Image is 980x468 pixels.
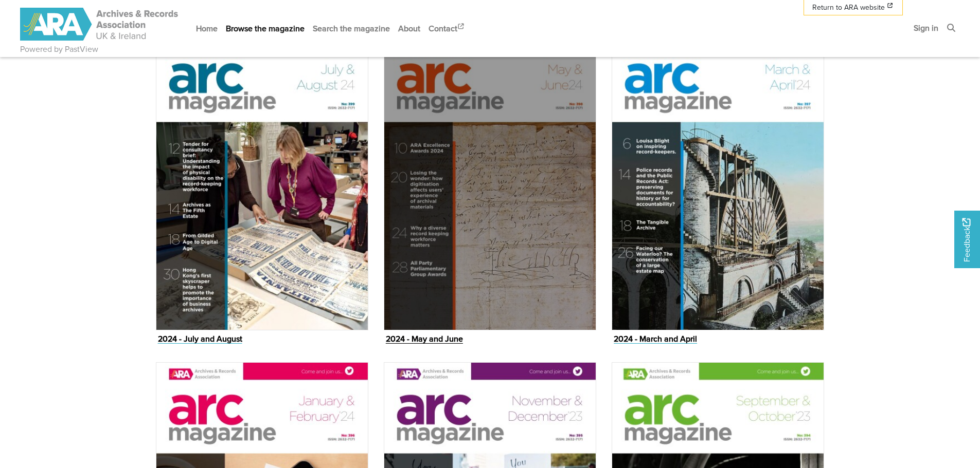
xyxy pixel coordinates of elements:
a: Contact [424,15,470,42]
a: About [394,15,424,42]
div: Issue [148,31,376,362]
a: ARA - ARC Magazine | Powered by PastView logo [20,2,180,47]
a: 2024 - July and August 2024 - July and August [156,31,368,347]
img: 2024 - July and August [156,31,368,330]
a: Browse the magazine [222,15,309,42]
img: 2024 - March and April [612,31,824,330]
a: Home [192,15,222,42]
img: 2024 - May and June [384,31,596,330]
div: Issue [376,31,604,362]
span: Feedback [960,218,973,261]
a: Search the magazine [309,15,394,42]
a: Powered by PastView [20,43,98,55]
a: Sign in [910,14,942,42]
a: 2024 - March and April 2024 - March and April [612,31,824,347]
a: Would you like to provide feedback? [954,211,980,268]
img: ARA - ARC Magazine | Powered by PastView [20,8,180,41]
span: Return to ARA website [812,2,885,13]
div: Issue [604,31,832,362]
a: 2024 - May and June 2024 - May and June [384,31,596,347]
